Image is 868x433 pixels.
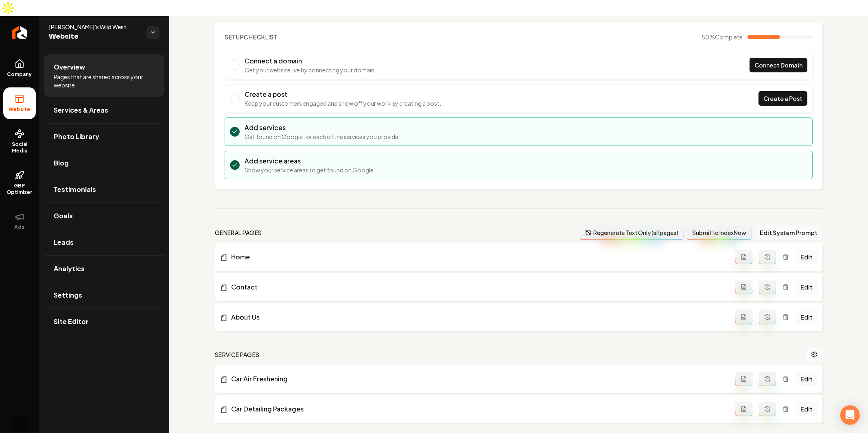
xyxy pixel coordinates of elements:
img: Rebolt Logo [12,26,27,39]
span: Website [49,31,140,42]
a: GBP Optimizer [3,164,36,202]
a: Home [220,252,735,262]
p: Get your website live by connecting your domain. [245,66,376,74]
a: Goals [44,203,164,229]
a: Car Air Freshening [220,374,735,384]
a: Connect Domain [750,58,807,72]
a: Edit [796,250,818,264]
button: Add admin page prompt [735,250,752,264]
a: Edit [796,310,818,324]
h2: Service Pages [215,350,260,359]
span: Create a Post [763,94,802,103]
button: Ads [3,205,36,237]
a: Contact [220,282,735,292]
a: Edit [796,372,818,386]
span: Settings [54,290,82,300]
h3: Create a post [245,89,441,99]
h3: Add services [245,123,400,133]
button: Regenerate Text Only (all pages) [580,225,684,240]
a: Settings [44,282,164,308]
button: Add admin page prompt [735,280,752,294]
span: GBP Optimizer [3,183,36,196]
button: Edit System Prompt [755,225,822,240]
a: Edit [796,402,818,416]
a: Car Detailing Packages [220,404,735,414]
a: Site Editor [44,309,164,335]
p: Get found on Google for each of the services you provide. [245,133,400,141]
a: Social Media [3,122,36,161]
div: Open Intercom Messenger [840,405,860,425]
a: About Us [220,312,735,322]
img: Sagar Soni [11,415,28,431]
span: 50 % [702,33,743,41]
h2: general pages [215,228,262,237]
p: Show your service areas to get found on Google. [245,166,375,174]
a: Analytics [44,256,164,282]
span: Setup [225,33,244,41]
h3: Add service areas [245,156,375,166]
a: Photo Library [44,124,164,150]
a: Testimonials [44,176,164,202]
span: Social Media [3,141,36,154]
button: Add admin page prompt [735,310,752,324]
span: [PERSON_NAME]'s Wild West [49,23,140,31]
a: Create a Post [759,91,807,106]
span: Blog [54,158,69,168]
span: Analytics [54,264,85,274]
a: Leads [44,229,164,255]
button: Submit to IndexNow [687,225,752,240]
a: Edit [796,280,818,294]
span: Services & Areas [54,105,108,115]
button: Open user button [11,415,28,431]
span: Photo Library [54,132,99,141]
span: Website [6,106,34,113]
a: Company [3,52,36,84]
a: Services & Areas [44,97,164,123]
a: Blog [44,150,164,176]
span: Ads [11,224,28,231]
span: Connect Domain [754,61,802,70]
h2: Checklist [225,33,278,41]
span: Overview [54,62,85,72]
span: Leads [54,237,74,247]
span: Site Editor [54,317,89,326]
button: Add admin page prompt [735,372,752,386]
span: Pages that are shared across your website. [54,73,155,89]
span: Testimonials [54,185,96,194]
button: Add admin page prompt [735,402,752,416]
span: Goals [54,211,73,221]
span: Company [4,71,35,78]
p: Keep your customers engaged and show off your work by creating a post. [245,99,441,107]
span: Complete [715,33,743,41]
h3: Connect a domain [245,56,376,66]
